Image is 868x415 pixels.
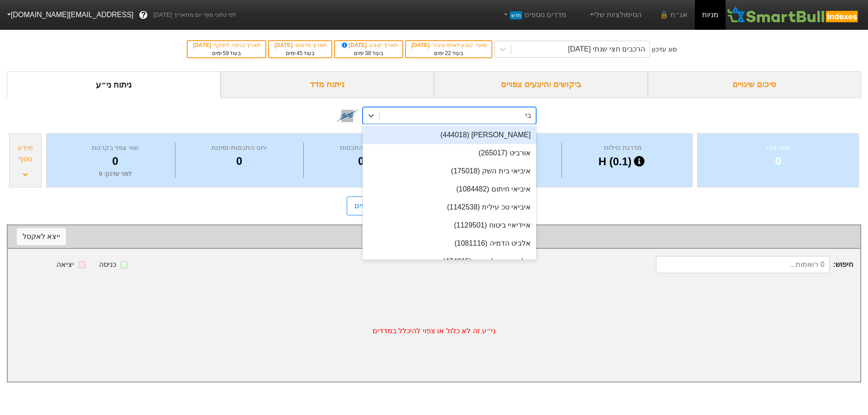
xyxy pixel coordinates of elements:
[192,49,261,57] div: בעוד ימים
[410,41,486,49] div: מועד קובע לאחוז ציבור :
[274,42,294,48] span: [DATE]
[306,143,425,153] div: מספר ימי התכסות
[178,153,301,169] div: 0
[347,196,444,215] a: תנאי כניסה למדדים נוספים
[363,234,536,252] div: אלביט הדמיה (1081116)
[652,45,677,54] div: סוג עדכון
[365,50,371,56] span: 38
[568,44,645,55] div: הרכבים חצי שנתי [DATE]
[17,230,851,243] div: שינוי צפוי לפי מדד
[57,259,74,270] div: יציאה
[192,41,261,49] div: תאריך כניסה לתוקף :
[221,71,434,98] div: ניתוח מדד
[58,153,173,169] div: 0
[7,71,221,98] div: ניתוח ני״ע
[445,50,451,56] span: 22
[58,143,173,153] div: שווי צפוי בקרנות
[363,162,536,180] div: איביאי בית השק (175018)
[153,10,236,19] span: לפי נתוני סוף יום מתאריך [DATE]
[178,143,301,153] div: יחס התכסות-זמינות
[648,71,862,98] div: סיכום שינויים
[8,280,860,382] div: ני״ע זה לא כלול או צפוי להיכלל במדדים
[363,126,536,144] div: [PERSON_NAME] (444018)
[141,9,146,21] span: ?
[297,50,302,56] span: 45
[193,42,212,48] span: [DATE]
[585,6,645,24] a: הסימולציות שלי
[498,6,570,24] a: מדדים נוספיםחדש
[411,42,431,48] span: [DATE]
[434,71,648,98] div: ביקושים והיצעים צפויים
[223,50,229,56] span: 59
[510,11,522,19] span: חדש
[363,144,536,162] div: אורביט (265017)
[564,143,681,153] div: מדרגת נזילות
[564,153,681,170] div: H (0.1)
[12,143,39,164] div: מידע נוסף
[363,198,536,216] div: איביאי טכ עילית (1142538)
[410,49,486,57] div: בעוד ימים
[340,41,398,49] div: תאריך קובע :
[274,41,327,49] div: תאריך פרסום :
[363,216,536,234] div: איידיאיי ביטוח (1129501)
[656,256,853,273] span: חיפוש :
[274,49,327,57] div: בעוד ימים
[363,252,536,270] div: אלביט מדקל טכ-ש (474015)
[335,104,359,127] img: tase link
[726,6,861,24] img: SmartBull
[99,259,116,270] div: כניסה
[709,143,847,153] div: שינוי צפוי
[656,256,830,273] input: 0 רשומות...
[58,169,173,178] div: לפני עדכון : 0
[363,180,536,198] div: איביאי חיתום (1084482)
[709,153,847,169] div: 0
[340,49,398,57] div: בעוד ימים
[306,153,425,169] div: 0.0
[340,42,368,48] span: [DATE]
[17,228,66,245] button: ייצא לאקסל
